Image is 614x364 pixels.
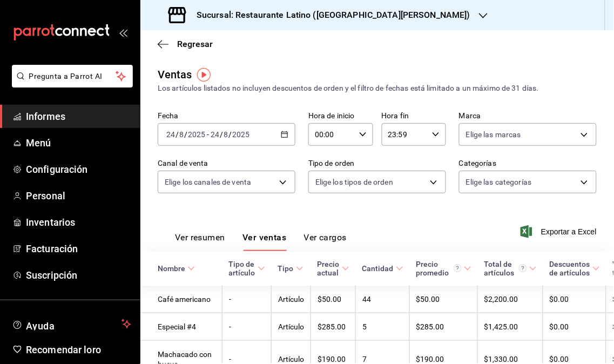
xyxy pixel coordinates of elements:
font: - [229,355,231,364]
font: Categorías [459,159,496,168]
font: Los artículos listados no incluyen descuentos de orden y el filtro de fechas está limitado a un m... [158,84,539,92]
button: abrir_cajón_menú [119,28,127,37]
font: Café americano [158,295,211,304]
font: Marca [459,112,481,120]
span: Total de artículos [484,260,537,277]
font: $1,425.00 [484,323,518,332]
font: Informes [26,111,65,122]
font: Menú [26,137,51,149]
font: / [176,130,179,139]
font: Inventarios [26,217,75,228]
font: Recomendar loro [26,344,101,355]
font: 5 [362,323,367,332]
font: Hora de inicio [308,112,355,120]
font: Elige las marcas [466,130,521,139]
font: Tipo de artículo [229,260,255,277]
font: Artículo [278,323,304,332]
font: $285.00 [416,323,444,332]
input: ---- [232,130,251,139]
font: Ver cargos [304,233,347,243]
font: Regresar [177,39,213,49]
font: $285.00 [318,323,346,332]
font: Hora fin [382,112,409,120]
font: $50.00 [416,295,440,304]
button: Regresar [158,39,213,49]
font: Cantidad [362,264,394,273]
font: - [229,323,231,332]
font: Elige los canales de venta [165,178,251,186]
font: $0.00 [550,323,569,332]
font: Canal de venta [158,159,208,168]
font: Tipo de orden [308,159,355,168]
font: Exportar a Excel [541,227,597,236]
font: / [184,130,187,139]
font: Fecha [158,112,179,120]
font: $190.00 [416,355,444,364]
font: Ventas [158,68,192,81]
input: -- [210,130,220,139]
font: Precio actual [318,260,340,277]
font: $0.00 [550,355,569,364]
font: Precio promedio [416,260,449,277]
font: - [207,130,209,139]
font: $50.00 [318,295,341,304]
font: Elige las categorías [466,178,532,186]
font: Especial #4 [158,323,196,332]
span: Tipo de artículo [229,260,265,277]
font: Total de artículos [484,260,515,277]
a: Pregunta a Parrot AI [8,78,133,90]
button: Exportar a Excel [523,225,597,238]
font: Elige los tipos de orden [315,178,393,186]
font: Sucursal: Restaurante Latino ([GEOGRAPHIC_DATA][PERSON_NAME]) [197,10,470,20]
font: Ver ventas [242,233,287,243]
font: / [220,130,223,139]
input: ---- [187,130,206,139]
input: -- [166,130,176,139]
span: Descuentos de artículos [550,260,600,277]
span: Tipo [278,264,303,273]
font: Descuentos de artículos [550,260,590,277]
font: 7 [362,355,367,364]
font: Nombre [158,264,185,273]
font: Configuración [26,164,88,175]
span: Cantidad [362,264,403,273]
font: Artículo [278,355,304,364]
input: -- [179,130,184,139]
font: $2,200.00 [484,295,518,304]
img: Marcador de información sobre herramientas [197,68,211,82]
font: Ver resumen [175,233,225,243]
font: $1,330.00 [484,355,518,364]
font: Artículo [278,295,304,304]
font: Tipo [278,264,294,273]
font: Personal [26,190,65,201]
font: Suscripción [26,269,77,281]
font: Ayuda [26,320,55,332]
div: pestañas de navegación [175,232,347,251]
input: -- [224,130,229,139]
svg: Precio promedio = Total artículos / cantidad [454,264,462,272]
span: Precio actual [318,260,349,277]
span: Precio promedio [416,260,471,277]
font: $0.00 [550,295,569,304]
button: Pregunta a Parrot AI [12,65,133,87]
span: Nombre [158,264,195,273]
font: / [229,130,232,139]
font: $190.00 [318,355,346,364]
font: - [229,295,231,304]
font: Pregunta a Parrot AI [29,72,103,80]
svg: El total de artículos considera cambios de precios en los artículos así como costos adicionales p... [519,264,527,272]
font: 44 [362,295,371,304]
font: Facturación [26,243,78,254]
